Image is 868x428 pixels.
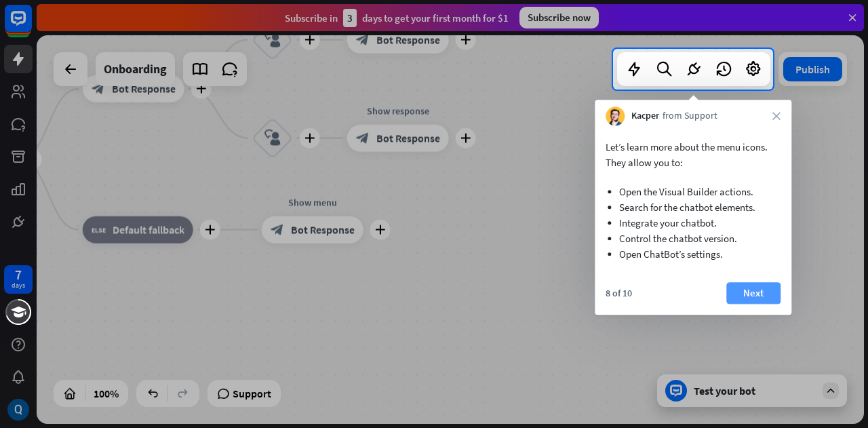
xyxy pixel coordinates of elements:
[619,246,767,262] li: Open ChatBot’s settings.
[11,5,52,46] button: Open LiveChat chat widget
[663,110,717,123] span: from Support
[619,231,767,246] li: Control the chatbot version.
[619,199,767,215] li: Search for the chatbot elements.
[772,112,781,120] i: close
[631,110,659,123] span: Kacper
[619,215,767,231] li: Integrate your chatbot.
[619,184,767,199] li: Open the Visual Builder actions.
[726,282,781,304] button: Next
[606,287,632,299] div: 8 of 10
[606,139,781,170] p: Let’s learn more about the menu icons. They allow you to:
